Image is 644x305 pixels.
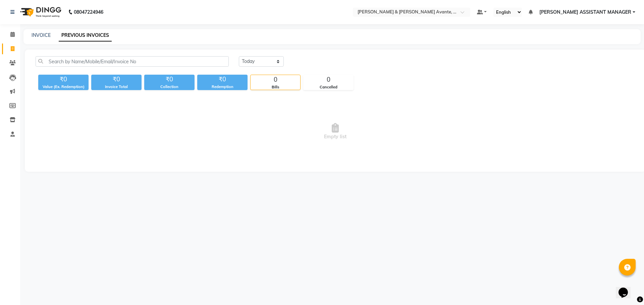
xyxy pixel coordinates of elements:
div: Redemption [197,84,248,90]
a: PREVIOUS INVOICES [59,29,112,42]
b: 08047224946 [74,3,103,21]
a: INVOICE [32,32,51,38]
div: Collection [144,84,195,90]
img: logo [17,3,63,21]
input: Search by Name/Mobile/Email/Invoice No [36,56,229,67]
div: Bills [251,84,300,90]
div: ₹0 [91,75,142,84]
div: Value (Ex. Redemption) [38,84,89,90]
div: Invoice Total [91,84,142,90]
div: ₹0 [144,75,195,84]
div: ₹0 [197,75,248,84]
div: ₹0 [38,75,89,84]
span: [PERSON_NAME] ASSISTANT MANAGER [539,9,631,16]
div: 0 [251,75,300,84]
div: 0 [304,75,353,84]
div: Cancelled [304,84,353,90]
span: Empty list [36,98,635,165]
iframe: chat widget [616,278,637,298]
